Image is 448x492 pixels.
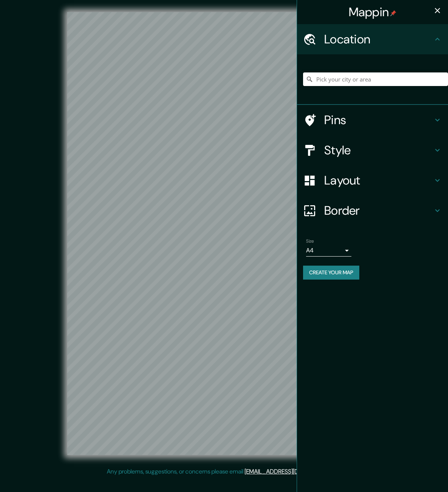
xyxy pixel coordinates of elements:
[324,173,433,188] h4: Layout
[297,135,448,165] div: Style
[303,266,359,280] button: Create your map
[107,467,339,476] p: Any problems, suggestions, or concerns please email .
[349,5,397,20] h4: Mappin
[297,165,448,195] div: Layout
[324,112,433,128] h4: Pins
[297,105,448,135] div: Pins
[306,238,314,244] label: Size
[303,72,448,86] input: Pick your city or area
[324,32,433,47] h4: Location
[324,143,433,158] h4: Style
[297,195,448,226] div: Border
[67,12,380,455] canvas: Map
[306,244,351,257] div: A4
[390,10,396,16] img: pin-icon.png
[245,467,338,475] a: [EMAIL_ADDRESS][DOMAIN_NAME]
[297,24,448,54] div: Location
[324,203,433,218] h4: Border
